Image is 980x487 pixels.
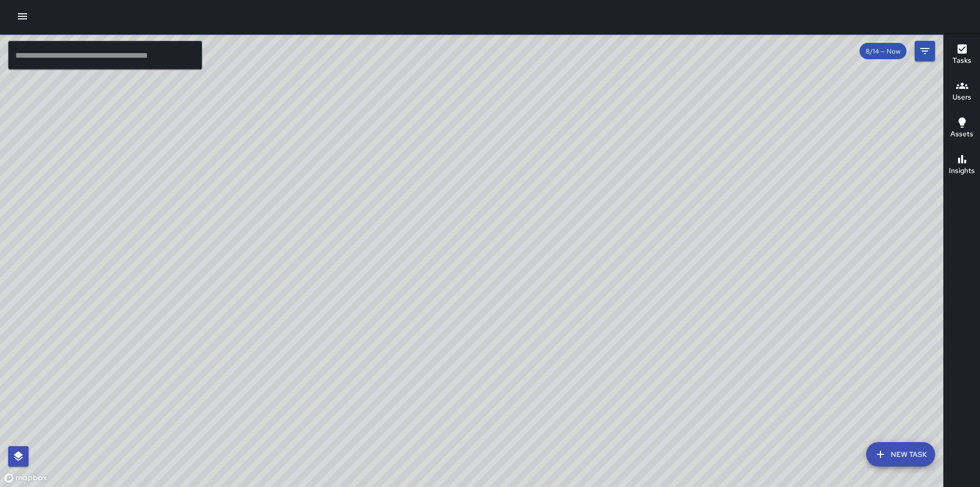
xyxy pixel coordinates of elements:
[952,55,971,66] h6: Tasks
[860,47,906,56] span: 8/14 — Now
[950,129,973,140] h6: Assets
[944,110,980,147] button: Assets
[866,442,935,467] button: New Task
[944,74,980,110] button: Users
[944,37,980,74] button: Tasks
[915,41,935,61] button: Filters
[949,165,975,177] h6: Insights
[944,147,980,184] button: Insights
[952,92,971,103] h6: Users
